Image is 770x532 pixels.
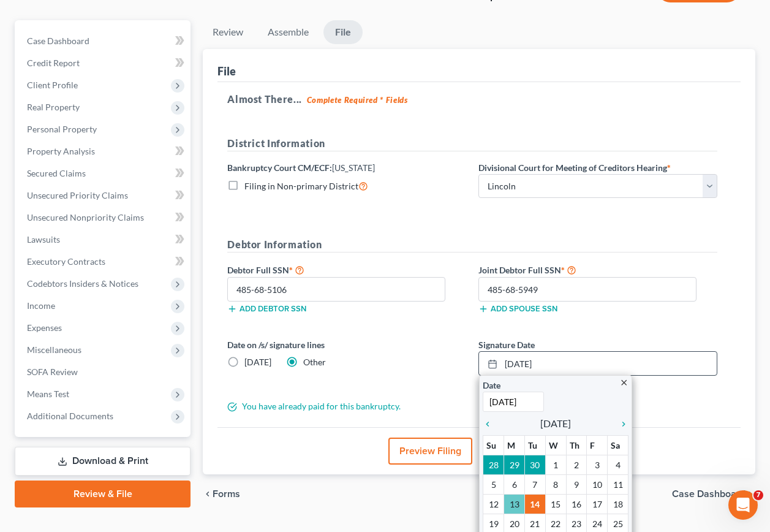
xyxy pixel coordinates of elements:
[504,435,525,455] th: M
[217,64,236,78] div: File
[619,375,628,389] a: close
[483,416,499,431] a: chevron_left
[587,494,608,514] td: 17
[332,162,375,173] span: [US_STATE]
[587,474,608,494] td: 10
[524,494,545,514] td: 14
[27,102,80,112] span: Real Property
[227,304,306,314] button: Add debtor SSN
[524,435,545,455] th: Tu
[258,20,319,44] a: Assemble
[483,474,504,494] td: 5
[27,124,97,134] span: Personal Property
[227,136,717,151] h5: District Information
[323,20,363,44] a: File
[17,251,191,273] a: Executory Contracts
[213,489,240,499] span: Forms
[566,455,587,474] td: 2
[27,212,144,222] span: Unsecured Nonpriority Claims
[203,489,257,499] button: chevron_left Forms
[27,322,62,333] span: Expenses
[17,184,191,207] a: Unsecured Priority Claims
[203,489,213,499] i: chevron_left
[524,455,545,474] td: 30
[15,481,191,507] a: Review & File
[545,494,566,514] td: 15
[27,234,60,245] span: Lawsuits
[27,278,138,289] span: Codebtors Insiders & Notices
[478,304,557,314] button: Add spouse SSN
[483,392,544,412] input: 1/1/2013
[613,419,628,429] i: chevron_right
[524,474,545,494] td: 7
[227,338,466,351] label: Date on /s/ signature lines
[504,494,525,514] td: 13
[478,277,696,302] input: XXX-XX-XXXX
[27,58,80,68] span: Credit Report
[619,378,628,387] i: close
[17,162,191,184] a: Secured Claims
[17,52,191,74] a: Credit Report
[608,435,628,455] th: Sa
[545,474,566,494] td: 8
[15,447,191,476] a: Download & Print
[478,161,671,174] label: Divisional Court for Meeting of Creditors Hearing
[17,30,191,52] a: Case Dashboard
[545,455,566,474] td: 1
[504,455,525,474] td: 29
[587,435,608,455] th: F
[504,474,525,494] td: 6
[613,416,628,431] a: chevron_right
[753,490,763,500] span: 7
[203,20,253,44] a: Review
[227,277,445,302] input: XXX-XX-XXXX
[17,140,191,162] a: Property Analysis
[27,411,113,421] span: Additional Documents
[227,92,731,107] h5: Almost There...
[608,494,628,514] td: 18
[27,190,128,200] span: Unsecured Priority Claims
[745,489,755,499] i: chevron_right
[483,435,504,455] th: Su
[479,352,717,375] a: [DATE]
[27,367,78,377] span: SOFA Review
[566,474,587,494] td: 9
[221,400,723,412] div: You have already paid for this bankruptcy.
[244,181,358,191] span: Filing in Non-primary District
[483,455,504,474] td: 28
[478,338,535,351] label: Signature Date
[483,494,504,514] td: 12
[303,357,326,367] span: Other
[608,455,628,474] td: 4
[608,474,628,494] td: 11
[587,455,608,474] td: 3
[483,379,500,392] label: Date
[27,256,105,267] span: Executory Contracts
[27,80,78,90] span: Client Profile
[566,494,587,514] td: 16
[17,229,191,251] a: Lawsuits
[221,262,472,277] label: Debtor Full SSN
[227,161,375,174] label: Bankruptcy Court CM/ECF:
[728,490,758,520] iframe: Intercom live chat
[388,438,472,465] button: Preview Filing
[540,416,571,431] span: [DATE]
[483,419,499,429] i: chevron_left
[672,489,745,499] span: Case Dashboard
[27,168,86,178] span: Secured Claims
[27,146,95,156] span: Property Analysis
[27,300,55,311] span: Income
[17,207,191,229] a: Unsecured Nonpriority Claims
[27,389,69,399] span: Means Test
[307,95,408,105] strong: Complete Required * Fields
[545,435,566,455] th: W
[227,237,717,253] h5: Debtor Information
[566,435,587,455] th: Th
[472,262,723,277] label: Joint Debtor Full SSN
[27,36,89,46] span: Case Dashboard
[27,344,81,355] span: Miscellaneous
[17,361,191,383] a: SOFA Review
[244,357,271,367] span: [DATE]
[672,489,755,499] a: Case Dashboard chevron_right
